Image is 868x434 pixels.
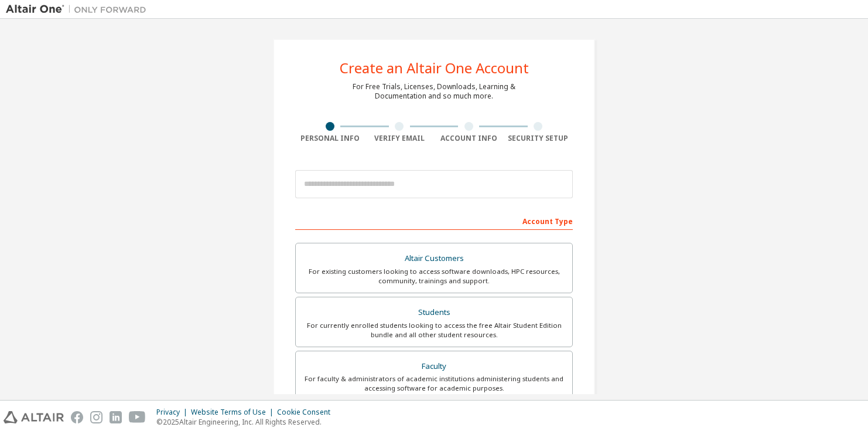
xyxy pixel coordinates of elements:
[353,82,515,101] div: For Free Trials, Licenses, Downloads, Learning & Documentation and so much more.
[110,411,122,423] img: linkedin.svg
[365,134,435,143] div: Verify Email
[6,4,152,15] img: Altair One
[4,411,64,423] img: altair_logo.svg
[191,408,277,417] div: Website Terms of Use
[303,374,565,393] div: For faculty & administrators of academic institutions administering students and accessing softwa...
[303,304,565,321] div: Students
[340,61,529,75] div: Create an Altair One Account
[295,211,573,230] div: Account Type
[303,250,565,267] div: Altair Customers
[434,134,504,143] div: Account Info
[90,411,102,423] img: instagram.svg
[295,134,365,143] div: Personal Info
[71,411,83,423] img: facebook.svg
[129,411,146,423] img: youtube.svg
[504,134,573,143] div: Security Setup
[277,408,337,417] div: Cookie Consent
[156,408,191,417] div: Privacy
[156,417,337,427] p: © 2025 Altair Engineering, Inc. All Rights Reserved.
[303,321,565,340] div: For currently enrolled students looking to access the free Altair Student Edition bundle and all ...
[303,267,565,286] div: For existing customers looking to access software downloads, HPC resources, community, trainings ...
[303,358,565,375] div: Faculty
